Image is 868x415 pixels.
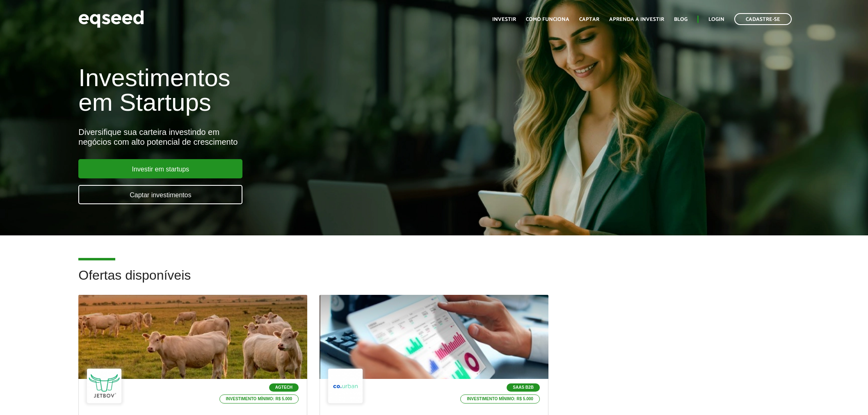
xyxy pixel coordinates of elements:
[674,17,688,22] a: Blog
[708,17,724,22] a: Login
[734,13,792,25] a: Cadastre-se
[579,17,599,22] a: Captar
[78,8,144,30] img: EqSeed
[492,17,516,22] a: Investir
[609,17,664,22] a: Aprenda a investir
[78,268,789,295] h2: Ofertas disponíveis
[78,159,242,178] a: Investir em startups
[460,394,540,404] p: Investimento mínimo: R$ 5.000
[269,383,299,392] p: Agtech
[507,383,540,392] p: SaaS B2B
[78,185,242,204] a: Captar investimentos
[78,127,500,147] div: Diversifique sua carteira investindo em negócios com alto potencial de crescimento
[78,66,500,115] h1: Investimentos em Startups
[526,17,569,22] a: Como funciona
[219,394,299,404] p: Investimento mínimo: R$ 5.000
